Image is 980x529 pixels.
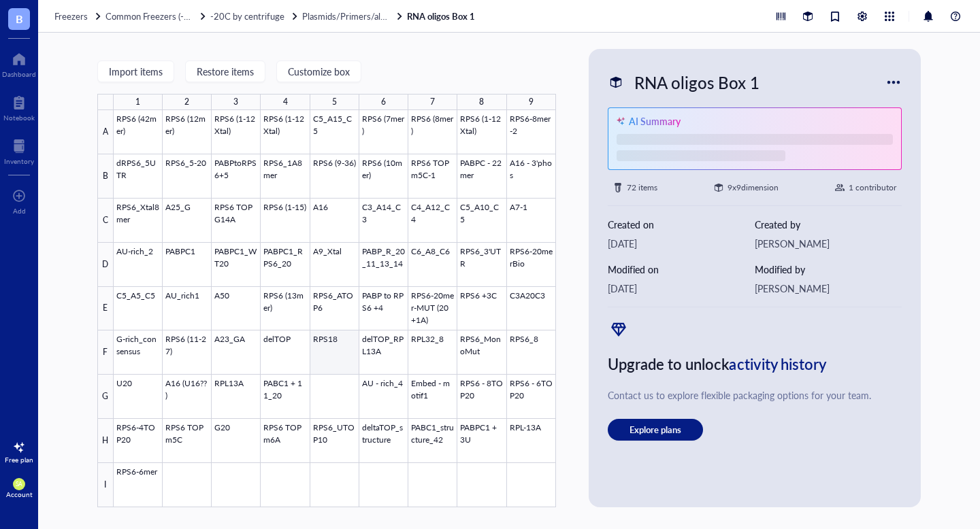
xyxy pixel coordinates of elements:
[233,94,238,110] div: 3
[729,353,826,375] span: activity history
[16,10,23,27] span: B
[630,424,681,436] span: Explore plans
[97,154,114,199] div: B
[210,10,284,22] span: -20C by centrifuge
[381,94,386,110] div: 6
[210,10,404,22] a: -20C by centrifugePlasmids/Primers/all things nucleic acid
[755,236,902,251] div: [PERSON_NAME]
[54,10,103,22] a: Freezers
[407,10,478,22] a: RNA oligos Box 1
[629,114,681,129] div: AI Summary
[105,10,231,22] span: Common Freezers (-20C &-80C)
[4,135,34,165] a: Inventory
[608,217,755,232] div: Created on
[5,456,33,464] div: Free plan
[97,287,114,331] div: E
[97,110,114,154] div: A
[302,10,454,22] span: Plasmids/Primers/all things nucleic acid
[608,351,902,377] div: Upgrade to unlock
[849,181,896,194] div: 1 contributor
[197,66,254,77] span: Restore items
[627,181,657,194] div: 72 items
[3,92,35,122] a: Notebook
[135,94,140,110] div: 1
[628,68,766,97] div: RNA oligos Box 1
[608,262,755,277] div: Modified on
[608,388,902,403] div: Contact us to explore flexible packaging options for your team.
[430,94,435,110] div: 7
[97,375,114,419] div: G
[755,217,902,232] div: Created by
[479,94,484,110] div: 8
[283,94,288,110] div: 4
[288,66,350,77] span: Customize box
[105,10,208,22] a: Common Freezers (-20C &-80C)
[276,61,361,82] button: Customize box
[97,199,114,243] div: C
[109,66,163,77] span: Import items
[529,94,534,110] div: 9
[4,157,34,165] div: Inventory
[97,61,174,82] button: Import items
[97,243,114,287] div: D
[608,236,755,251] div: [DATE]
[6,490,33,498] div: Account
[97,463,114,507] div: I
[608,419,703,441] button: Explore plans
[3,114,35,122] div: Notebook
[755,262,902,277] div: Modified by
[608,419,902,441] a: Explore plans
[97,330,114,375] div: F
[2,48,36,78] a: Dashboard
[16,481,22,488] span: SA
[13,207,26,215] div: Add
[608,281,755,296] div: [DATE]
[728,181,779,194] div: 9 x 9 dimension
[755,281,902,296] div: [PERSON_NAME]
[184,94,189,110] div: 2
[54,10,88,22] span: Freezers
[2,70,36,78] div: Dashboard
[97,419,114,463] div: H
[185,61,265,82] button: Restore items
[332,94,337,110] div: 5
